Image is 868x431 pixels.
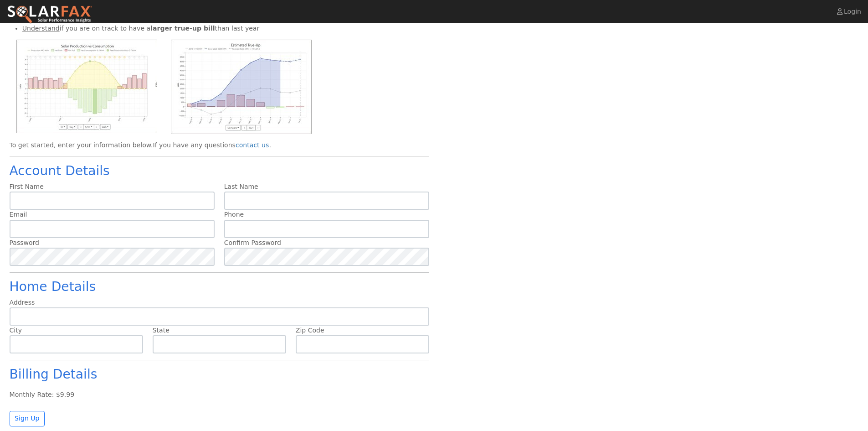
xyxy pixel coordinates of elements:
u: Understand [22,25,60,32]
label: City [10,326,22,335]
span: If you have any questions . [153,141,271,149]
b: larger true-up bill [150,25,215,32]
div: Monthly Rate: $9.99 [10,390,429,400]
label: State [153,326,169,335]
label: Password [10,238,39,248]
label: Zip Code [296,326,324,335]
h2: Home Details [10,279,429,295]
h2: Account Details [10,163,429,179]
li: if you are on track to have a than last year [22,24,429,33]
h2: Billing Details [10,367,429,382]
label: First Name [10,182,44,192]
button: Sign Up [10,411,45,426]
img: SolarFax [7,5,92,24]
a: contact us [236,141,269,149]
label: Confirm Password [224,238,281,248]
label: Address [10,298,35,307]
label: Email [10,210,27,219]
div: To get started, enter your information below. [10,140,429,150]
label: Phone [224,210,244,219]
label: Last Name [224,182,258,192]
